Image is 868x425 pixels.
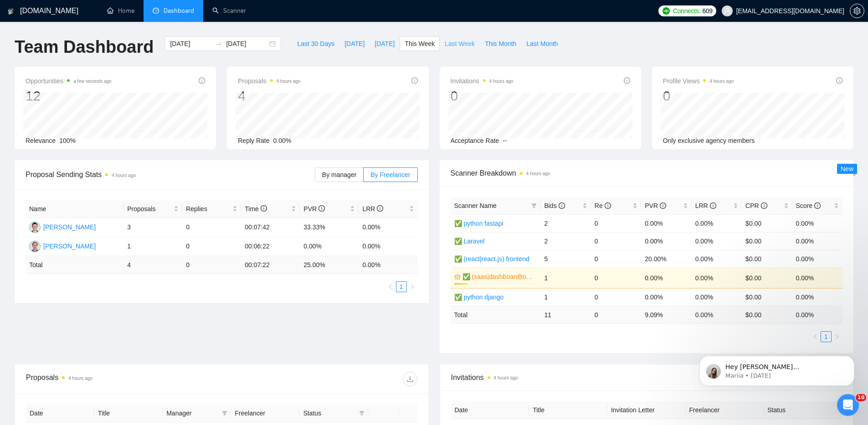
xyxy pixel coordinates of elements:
time: 4 hours ago [494,375,518,380]
span: Manager [166,408,218,418]
td: 0.00% [359,218,417,237]
td: $0.00 [742,214,792,232]
span: Relevance [26,137,56,144]
td: 1 [540,288,591,306]
td: 0 [591,250,641,268]
span: info-circle [814,202,821,209]
td: 0.00% [792,250,842,268]
span: filter [531,203,537,208]
th: Proposals [123,200,182,218]
td: 0.00% [641,268,691,288]
td: 0 [591,268,641,288]
li: Previous Page [385,281,396,292]
span: Time [245,205,267,212]
td: 00:07:42 [241,218,300,237]
span: Reply Rate [238,137,269,144]
button: Last 30 Days [292,36,339,51]
a: 1 [396,282,406,292]
span: New [841,165,853,172]
td: 1 [123,237,182,256]
span: crown [454,273,461,280]
span: 100% [59,137,76,144]
span: dashboard [153,7,159,14]
td: 0.00% [641,232,691,250]
p: Message from Mariia, sent 2d ago [40,35,157,43]
th: Status [764,401,842,419]
span: info-circle [377,205,383,212]
td: 0.00% [692,250,742,268]
td: 0.00% [792,288,842,306]
span: By manager [322,171,356,178]
span: right [834,334,840,339]
time: 4 hours ago [277,79,301,84]
span: Connects: [673,6,700,16]
time: 4 hours ago [489,79,514,84]
td: 2 [540,214,591,232]
span: filter [359,410,365,416]
button: Last Month [521,36,563,51]
span: left [812,334,818,339]
td: 0.00% [792,268,842,288]
div: Proposals [26,372,221,386]
th: Replies [182,200,241,218]
span: Hey [PERSON_NAME][EMAIL_ADDRESS][DOMAIN_NAME], Looks like your Upwork agency Zimalab ❄️ Web Apps,... [40,26,155,178]
td: 0 [591,214,641,232]
span: CPR [745,202,767,209]
span: filter [222,410,227,416]
span: Proposals [238,76,300,86]
a: ✅ Laravel [454,238,485,245]
time: 4 hours ago [112,173,136,178]
span: to [215,40,222,47]
div: 0 [663,87,734,105]
td: $0.00 [742,268,792,288]
span: LRR [362,205,383,212]
span: user [724,8,730,14]
div: [PERSON_NAME] [43,222,96,232]
span: Status [303,408,355,418]
span: This Week [405,39,435,49]
td: 1 [540,268,591,288]
th: Invitation Letter [607,401,686,419]
span: Scanner Name [454,202,497,209]
td: 0 [182,256,241,274]
span: Re [595,202,611,209]
span: Proposals [127,204,172,214]
td: Total [26,256,123,274]
span: right [410,284,415,289]
li: 1 [396,281,407,292]
td: $0.00 [742,250,792,268]
span: Last Week [445,39,475,49]
span: info-circle [836,77,842,84]
td: $0.00 [742,288,792,306]
th: Manager [163,405,231,422]
span: filter [220,406,229,420]
span: Acceptance Rate [451,137,499,144]
td: 9.09 % [641,306,691,324]
td: 0.00% [300,237,359,256]
span: info-circle [624,77,630,84]
span: By Freelancer [370,171,410,178]
time: 4 hours ago [526,171,550,176]
span: Scanner Breakdown [451,167,843,179]
span: swap-right [215,40,222,47]
th: Freelancer [231,405,299,422]
a: ✅ python django [454,293,504,301]
td: 00:06:22 [241,237,300,256]
span: PVR [303,205,325,212]
time: a few seconds ago [73,79,111,84]
td: 0 [591,288,641,306]
button: Last Week [440,36,480,51]
span: LRR [695,202,716,209]
span: info-circle [710,202,716,209]
td: 0 [591,232,641,250]
td: 0 [591,306,641,324]
div: 4 [238,87,300,105]
button: right [832,331,842,342]
td: 4 [123,256,182,274]
li: Next Page [407,281,418,292]
td: 00:07:22 [241,256,300,274]
li: Next Page [832,331,842,342]
td: 0 [182,237,241,256]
